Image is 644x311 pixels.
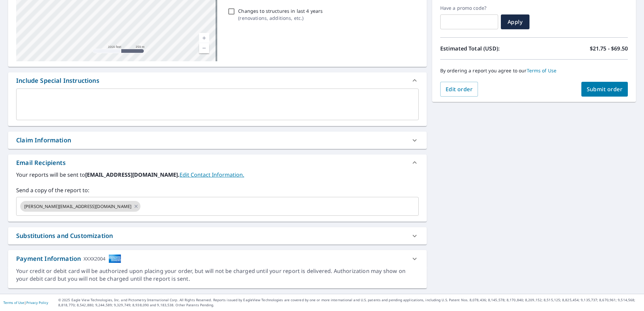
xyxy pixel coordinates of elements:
[16,186,419,194] label: Send a copy of the report to:
[26,300,48,305] a: Privacy Policy
[108,254,121,263] img: cardImage
[16,158,66,167] div: Email Recipients
[440,5,498,11] label: Have a promo code?
[16,267,419,283] div: Your credit or debit card will be authorized upon placing your order, but will not be charged unt...
[581,82,628,97] button: Submit order
[199,33,209,43] a: Current Level 15, Zoom In
[8,132,427,149] div: Claim Information
[587,85,623,93] span: Submit order
[8,227,427,244] div: Substitutions and Customization
[85,171,180,178] b: [EMAIL_ADDRESS][DOMAIN_NAME].
[84,254,105,263] div: XXXX2004
[506,18,524,26] span: Apply
[501,14,529,29] button: Apply
[16,171,419,179] label: Your reports will be sent to
[440,44,534,53] p: Estimated Total (USD):
[16,76,99,85] div: Include Special Instructions
[180,171,244,178] a: EditContactInfo
[8,250,427,267] div: Payment InformationXXXX2004cardImage
[446,85,473,93] span: Edit order
[8,72,427,89] div: Include Special Instructions
[527,67,557,74] a: Terms of Use
[20,203,135,210] span: [PERSON_NAME][EMAIL_ADDRESS][DOMAIN_NAME]
[8,154,427,171] div: Email Recipients
[590,44,628,53] p: $21.75 - $69.50
[238,14,323,22] p: ( renovations, additions, etc. )
[16,254,121,263] div: Payment Information
[58,298,641,308] p: © 2025 Eagle View Technologies, Inc. and Pictometry International Corp. All Rights Reserved. Repo...
[440,68,628,74] p: By ordering a report you agree to our
[16,136,71,145] div: Claim Information
[3,300,24,305] a: Terms of Use
[440,82,478,97] button: Edit order
[199,43,209,53] a: Current Level 15, Zoom Out
[20,201,140,212] div: [PERSON_NAME][EMAIL_ADDRESS][DOMAIN_NAME]
[3,301,48,305] p: |
[238,7,323,14] p: Changes to structures in last 4 years
[16,231,113,240] div: Substitutions and Customization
